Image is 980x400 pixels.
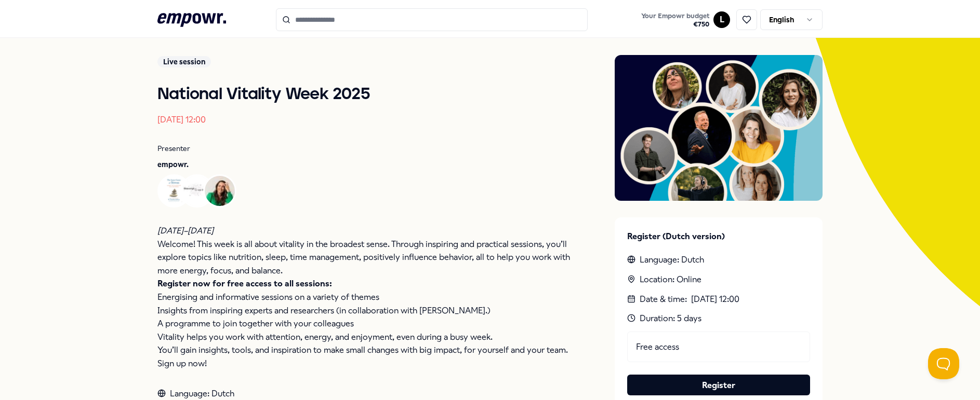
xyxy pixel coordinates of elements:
img: Avatar [182,176,212,206]
p: empowr. [157,159,573,170]
p: Vitality helps you work with attention, energy, and enjoyment, even during a busy week. [157,330,573,344]
time: [DATE] 12:00 [157,115,206,125]
img: Avatar [205,176,235,206]
p: Energising and informative sessions on a variety of themes [157,291,573,304]
strong: Register now for free access to all sessions: [157,279,332,288]
p: Welcome! This week is all about vitality in the broadest sense. Through inspiring and practical s... [157,238,573,278]
button: Your Empowr budget€750 [639,10,711,31]
button: L [713,11,730,28]
div: Duration: 5 days [627,312,810,325]
div: Free access [627,332,810,363]
p: Insights from inspiring experts and researchers (in collaboration with [PERSON_NAME].) [157,304,573,318]
div: Live session [157,56,211,67]
a: Your Empowr budget€750 [637,9,713,31]
time: [DATE] 12:00 [691,293,739,306]
span: Your Empowr budget [641,12,709,20]
button: Register [627,375,810,395]
div: Location: Online [627,273,810,286]
p: Sign up now! [157,357,573,370]
h1: National Vitality Week 2025 [157,84,573,105]
p: Presenter [157,143,573,154]
img: Avatar [159,176,189,206]
img: Presenter image [615,55,823,201]
input: Search for products, categories or subcategories [276,8,588,31]
p: You’ll gain insights, tools, and inspiration to make small changes with big impact, for yourself ... [157,343,573,357]
div: Language: Dutch [627,253,810,267]
iframe: Help Scout Beacon - Open [928,348,959,379]
div: Date & time : [627,293,810,306]
span: € 750 [641,20,709,29]
p: Register (Dutch version) [627,230,810,243]
em: [DATE]–[DATE] [157,226,214,236]
p: A programme to join together with your colleagues [157,317,573,330]
a: Register [635,379,802,392]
